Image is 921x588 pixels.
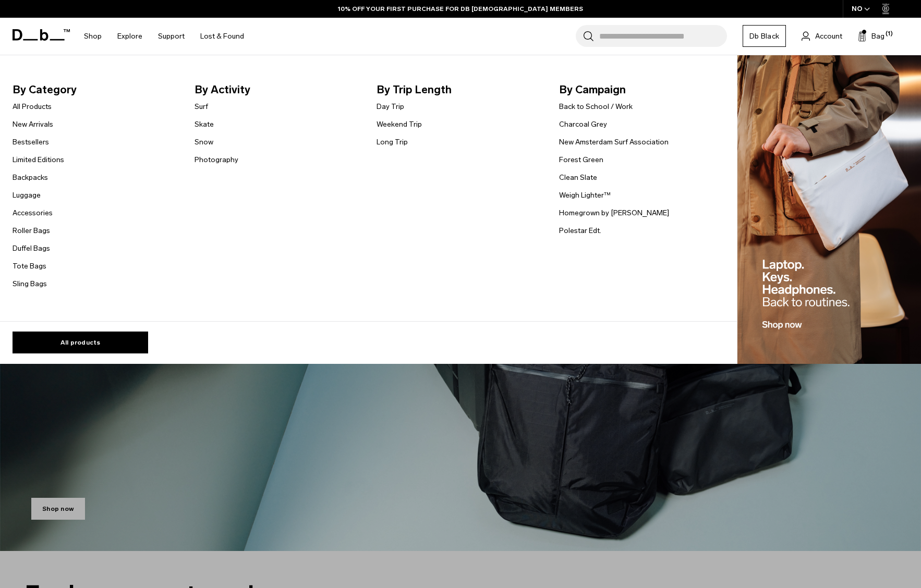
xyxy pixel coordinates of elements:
[743,25,786,47] a: Db Black
[158,18,185,55] a: Support
[871,31,884,42] span: Bag
[559,154,603,165] a: Forest Green
[13,261,46,272] a: Tote Bags
[195,119,214,130] a: Skate
[195,81,360,98] span: By Activity
[84,18,102,55] a: Shop
[13,119,53,130] a: New Arrivals
[13,332,148,353] a: All products
[195,101,208,112] a: Surf
[858,30,884,42] button: Bag (1)
[377,119,422,130] a: Weekend Trip
[377,81,542,98] span: By Trip Length
[886,30,893,39] span: (1)
[559,190,611,201] a: Weigh Lighter™
[559,172,597,183] a: Clean Slate
[559,119,607,130] a: Charcoal Grey
[559,81,724,98] span: By Campaign
[559,137,669,148] a: New Amsterdam Surf Association
[13,101,52,112] a: All Products
[13,190,41,201] a: Luggage
[377,137,408,148] a: Long Trip
[559,207,669,218] a: Homegrown by [PERSON_NAME]
[737,55,921,364] img: Db
[802,30,842,42] a: Account
[13,207,53,218] a: Accessories
[117,18,142,55] a: Explore
[377,101,404,112] a: Day Trip
[559,225,601,236] a: Polestar Edt.
[815,31,842,42] span: Account
[195,154,238,165] a: Photography
[13,278,47,289] a: Sling Bags
[559,101,633,112] a: Back to School / Work
[76,18,252,55] nav: Main Navigation
[13,81,178,98] span: By Category
[13,154,64,165] a: Limited Editions
[13,137,49,148] a: Bestsellers
[13,225,50,236] a: Roller Bags
[13,172,48,183] a: Backpacks
[200,18,244,55] a: Lost & Found
[195,137,213,148] a: Snow
[13,243,50,254] a: Duffel Bags
[338,4,583,14] a: 10% OFF YOUR FIRST PURCHASE FOR DB [DEMOGRAPHIC_DATA] MEMBERS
